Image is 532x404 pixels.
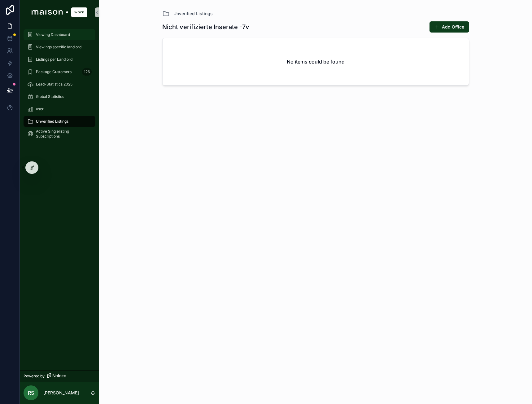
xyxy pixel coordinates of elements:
[20,25,99,147] div: scrollable content
[162,10,213,17] a: Unverified Listings
[287,58,345,65] h2: No items could be found
[24,79,95,90] a: Lead-Statistics 2025
[36,45,81,50] span: Viewings specific landlord
[43,390,79,396] p: [PERSON_NAME]
[36,57,72,62] span: Listings per Landlord
[32,7,87,17] img: App logo
[36,107,44,112] span: user
[24,374,45,379] span: Powered by
[24,128,95,139] a: Active Singlelisting Subscriptions
[173,11,213,17] span: Unverified Listings
[24,116,95,127] a: Unverified Listings
[24,29,95,40] a: Viewing Dashboard
[36,94,64,99] span: Global Statistics
[36,119,68,124] span: Unverified Listings
[36,32,70,37] span: Viewing Dashboard
[28,389,34,397] span: RS
[24,66,95,77] a: Package Customers126
[36,129,89,139] span: Active Singlelisting Subscriptions
[24,103,95,115] a: user
[24,54,95,65] a: Listings per Landlord
[24,91,95,102] a: Global Statistics
[36,69,72,74] span: Package Customers
[36,82,72,87] span: Lead-Statistics 2025
[430,21,469,33] button: Add Office
[24,42,95,53] a: Viewings specific landlord
[162,23,249,31] h1: Nicht verifizierte Inserate -7v
[20,370,99,382] a: Powered by
[82,68,92,76] div: 126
